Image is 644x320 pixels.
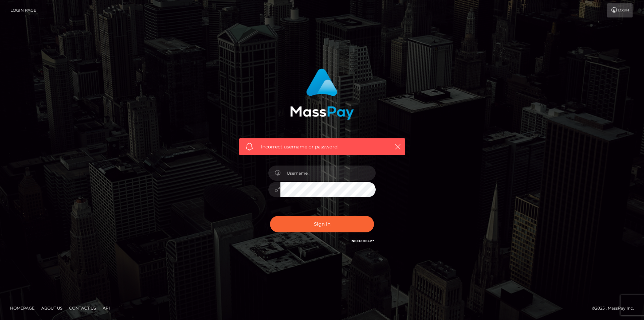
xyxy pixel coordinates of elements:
[7,303,37,313] a: Homepage
[290,68,354,120] img: MassPay Login
[100,303,113,313] a: API
[592,305,639,312] div: © 2025 , MassPay Inc.
[270,216,374,232] button: Sign in
[66,303,99,313] a: Contact Us
[280,166,376,181] input: Username...
[352,239,374,243] a: Need Help?
[39,303,65,313] a: About Us
[607,3,633,17] a: Login
[261,143,383,150] span: Incorrect username or password.
[10,3,36,17] a: Login Page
